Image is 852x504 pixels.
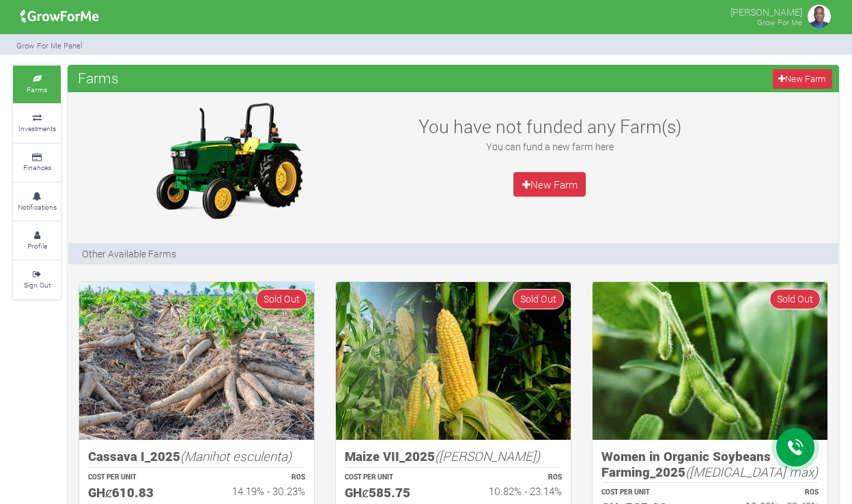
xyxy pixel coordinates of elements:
p: COST PER UNIT [345,473,441,483]
a: New Farm [513,172,586,197]
span: Sold Out [769,289,821,309]
a: New Farm [773,69,832,89]
h5: Cassava I_2025 [88,449,305,464]
a: Profile [13,222,61,260]
a: Sign Out [13,261,61,298]
img: growforme image [143,99,314,222]
h5: Maize VII_2025 [345,449,562,464]
i: (Manihot esculenta) [180,447,292,464]
h5: GHȼ610.83 [88,485,184,501]
p: ROS [722,488,819,498]
img: growforme image [593,282,827,440]
small: Farms [27,85,47,94]
small: Sign Out [24,280,51,290]
a: Finances [13,144,61,182]
i: ([PERSON_NAME]) [435,447,540,464]
small: Grow For Me Panel [16,40,83,51]
p: COST PER UNIT [601,488,698,498]
p: ROS [466,473,562,483]
small: Profile [27,241,47,251]
img: growforme image [16,3,104,30]
a: Investments [13,104,61,142]
span: Sold Out [256,289,307,309]
p: You can fund a new farm here [401,139,698,154]
p: [PERSON_NAME] [730,3,802,19]
small: Notifications [18,202,57,212]
h3: You have not funded any Farm(s) [401,115,698,137]
i: ([MEDICAL_DATA] max) [685,463,818,480]
img: growforme image [336,282,571,440]
h5: GHȼ585.75 [345,485,441,501]
p: COST PER UNIT [88,473,184,483]
span: Farms [74,64,122,92]
small: Finances [23,163,51,172]
img: growforme image [79,282,314,440]
img: growforme image [806,3,833,30]
p: Other Available Farms [82,247,176,261]
a: Farms [13,66,61,103]
h6: 14.19% - 30.23% [209,485,305,497]
small: Grow For Me [757,17,802,27]
h6: 10.82% - 23.14% [466,485,562,497]
h5: Women in Organic Soybeans Farming_2025 [601,449,819,479]
p: ROS [209,473,305,483]
small: Investments [18,124,56,133]
span: Sold Out [513,289,564,309]
a: Notifications [13,183,61,221]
